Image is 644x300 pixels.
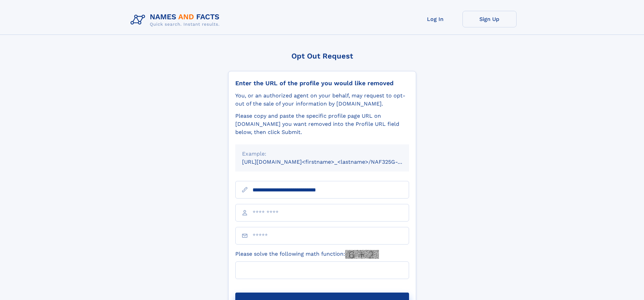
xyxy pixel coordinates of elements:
div: Enter the URL of the profile you would like removed [235,79,409,87]
a: Sign Up [462,11,517,27]
div: Example: [242,150,402,158]
img: Logo Names and Facts [128,11,225,29]
div: Opt Out Request [228,52,416,60]
div: You, or an authorized agent on your behalf, may request to opt-out of the sale of your informatio... [235,92,409,108]
small: [URL][DOMAIN_NAME]<firstname>_<lastname>/NAF325G-xxxxxxxx [242,159,422,165]
label: Please solve the following math function: [235,250,379,259]
div: Please copy and paste the specific profile page URL on [DOMAIN_NAME] you want removed into the Pr... [235,112,409,136]
a: Log In [408,11,462,27]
